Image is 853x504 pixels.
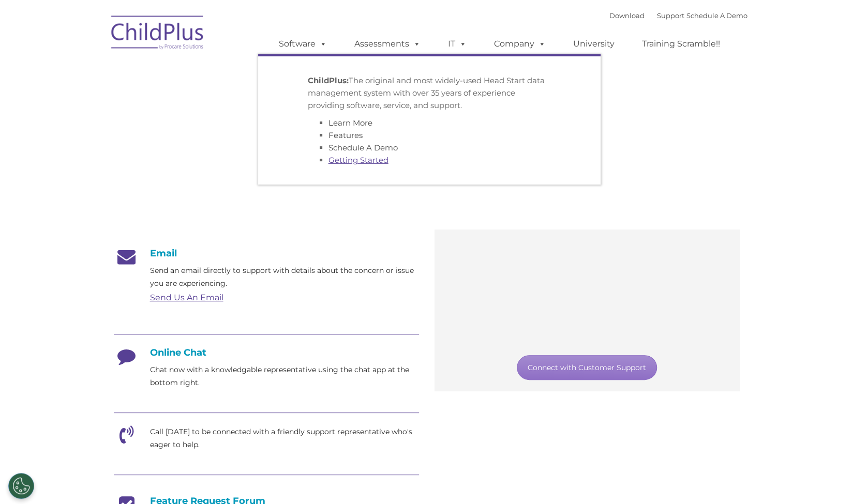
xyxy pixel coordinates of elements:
img: ChildPlus by Procare Solutions [106,8,209,60]
h4: Email [114,248,419,259]
a: Company [484,34,556,54]
p: Chat now with a knowledgable representative using the chat app at the bottom right. [150,363,419,389]
a: Software [268,34,337,54]
a: Features [328,130,363,140]
button: Cookies Settings [8,473,34,499]
font: | [609,11,747,20]
a: Send Us An Email [150,293,223,302]
a: Support [657,11,684,20]
a: Training Scramble!! [632,34,730,54]
a: Learn More [328,118,372,128]
h4: Online Chat [114,347,419,358]
strong: ChildPlus: [308,75,349,85]
a: Connect with Customer Support [517,355,657,380]
a: Schedule A Demo [328,143,398,152]
p: Send an email directly to support with details about the concern or issue you are experiencing. [150,264,419,290]
a: Download [609,11,645,20]
p: Call [DATE] to be connected with a friendly support representative who's eager to help. [150,425,419,451]
a: University [563,34,625,54]
a: Assessments [344,34,431,54]
a: Getting Started [328,155,388,165]
p: The original and most widely-used Head Start data management system with over 35 years of experie... [308,74,551,112]
a: Schedule A Demo [686,11,747,20]
a: IT [438,34,477,54]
